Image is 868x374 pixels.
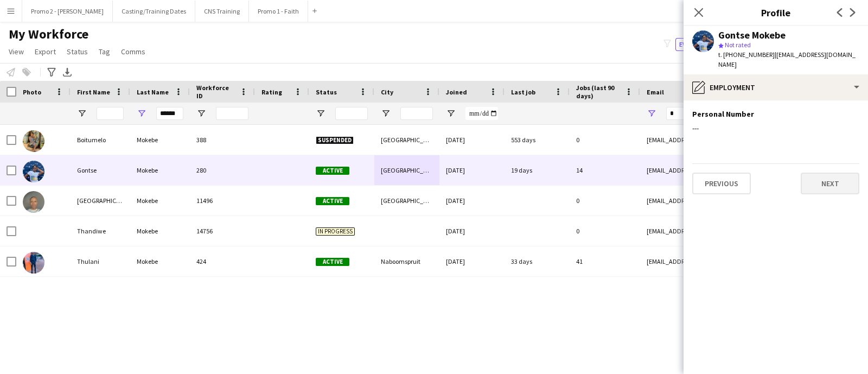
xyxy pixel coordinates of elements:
[190,246,255,276] div: 424
[35,47,56,56] span: Export
[71,246,130,276] div: Thulani
[4,45,28,59] a: View
[576,84,621,100] span: Jobs (last 90 days)
[137,88,169,96] span: Last Name
[335,107,368,120] input: Status Filter Input
[316,258,349,266] span: Active
[9,26,88,42] span: My Workforce
[446,109,456,118] button: Open Filter Menu
[439,155,505,185] div: [DATE]
[439,216,505,246] div: [DATE]
[195,1,249,22] button: CNS Training
[684,74,868,100] div: Employment
[505,125,570,155] div: 553 days
[400,107,433,120] input: City Filter Input
[23,252,44,274] img: Thulani Mokebe
[692,173,751,194] button: Previous
[316,109,325,118] button: Open Filter Menu
[316,197,349,205] span: Active
[113,1,195,22] button: Casting/Training Dates
[9,47,24,56] span: View
[23,161,44,182] img: Gontse Mokebe
[374,125,439,155] div: [GEOGRAPHIC_DATA]
[801,173,859,194] button: Next
[570,155,640,185] div: 14
[71,155,130,185] div: Gontse
[23,88,41,96] span: Photo
[30,45,60,59] a: Export
[130,155,190,185] div: Mokebe
[99,47,110,56] span: Tag
[130,246,190,276] div: Mokebe
[316,167,349,175] span: Active
[570,216,640,246] div: 0
[190,186,255,215] div: 11496
[718,30,786,40] div: Gontse Mokebe
[67,47,88,56] span: Status
[647,109,656,118] button: Open Filter Menu
[190,155,255,185] div: 280
[439,125,505,155] div: [DATE]
[692,109,754,119] h3: Personal Number
[374,186,439,215] div: [GEOGRAPHIC_DATA]
[137,109,146,118] button: Open Filter Menu
[684,5,868,20] h3: Profile
[130,125,190,155] div: Mokebe
[725,41,751,49] span: Not rated
[505,155,570,185] div: 19 days
[381,109,391,118] button: Open Filter Menu
[71,125,130,155] div: Boitumelo
[316,227,355,236] span: In progress
[77,88,110,96] span: First Name
[374,246,439,276] div: Naboomspruit
[97,107,124,120] input: First Name Filter Input
[381,88,393,96] span: City
[130,216,190,246] div: Mokebe
[511,88,535,96] span: Last job
[692,123,859,133] div: ---
[570,186,640,215] div: 0
[647,88,664,96] span: Email
[439,186,505,215] div: [DATE]
[71,186,130,215] div: [GEOGRAPHIC_DATA]
[570,125,640,155] div: 0
[505,246,570,276] div: 33 days
[130,186,190,215] div: Mokebe
[718,50,775,59] span: t. [PHONE_NUMBER]
[196,84,235,100] span: Workforce ID
[71,216,130,246] div: Thandiwe
[316,136,354,144] span: Suspended
[465,107,498,120] input: Joined Filter Input
[190,125,255,155] div: 388
[216,107,248,120] input: Workforce ID Filter Input
[117,45,150,59] a: Comms
[45,66,58,79] app-action-btn: Advanced filters
[316,88,337,96] span: Status
[121,47,145,56] span: Comms
[94,45,114,59] a: Tag
[374,155,439,185] div: [GEOGRAPHIC_DATA]
[640,186,857,215] div: [EMAIL_ADDRESS][DOMAIN_NAME]
[675,38,733,51] button: Everyone11,545
[261,88,282,96] span: Rating
[61,66,74,79] app-action-btn: Export XLSX
[640,125,857,155] div: [EMAIL_ADDRESS][DOMAIN_NAME]
[640,155,857,185] div: [EMAIL_ADDRESS][DOMAIN_NAME]
[640,246,857,276] div: [EMAIL_ADDRESS][DOMAIN_NAME]
[62,45,92,59] a: Status
[439,246,505,276] div: [DATE]
[190,216,255,246] div: 14756
[446,88,467,96] span: Joined
[249,1,308,22] button: Promo 1 - Faith
[77,109,87,118] button: Open Filter Menu
[23,191,44,213] img: Stanford Mokebe
[570,246,640,276] div: 41
[22,1,113,22] button: Promo 2 - [PERSON_NAME]
[196,109,206,118] button: Open Filter Menu
[666,107,851,120] input: Email Filter Input
[718,50,856,68] span: | [EMAIL_ADDRESS][DOMAIN_NAME]
[23,130,44,152] img: Boitumelo Mokebe
[640,216,857,246] div: [EMAIL_ADDRESS][DOMAIN_NAME]
[156,107,183,120] input: Last Name Filter Input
